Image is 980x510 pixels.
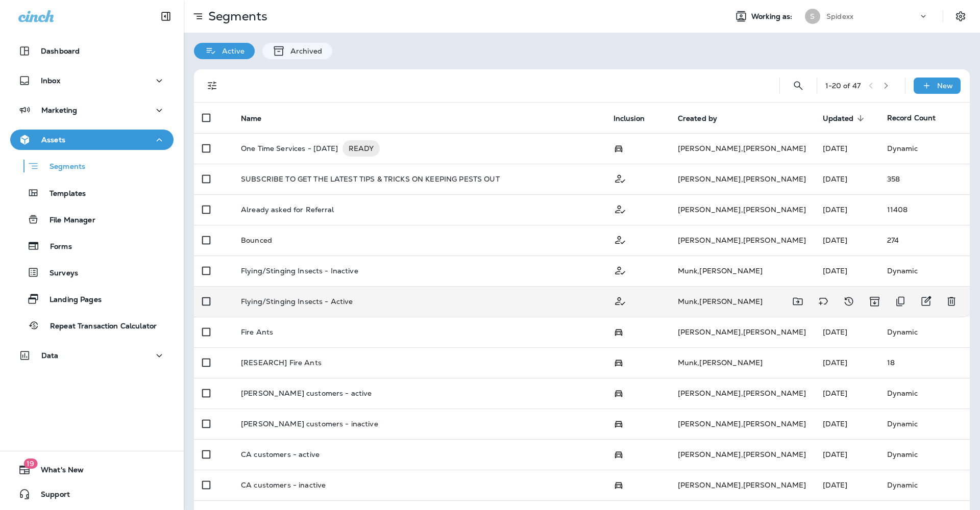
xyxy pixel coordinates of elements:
[41,136,65,144] p: Assets
[670,256,815,286] td: Munk , [PERSON_NAME]
[241,450,320,458] p: CA customers - active
[864,291,885,312] button: Archive
[614,173,627,183] span: Customer Only
[879,378,970,409] td: Dynamic
[670,409,815,439] td: [PERSON_NAME] , [PERSON_NAME]
[815,347,879,378] td: [DATE]
[241,236,272,244] p: Bounced
[826,12,853,20] p: Spidexx
[678,114,717,123] span: Created by
[217,47,244,55] p: Active
[41,47,80,55] p: Dashboard
[916,291,936,312] button: Edit
[241,481,326,489] p: CA customers - inactive
[879,164,970,194] td: 358
[614,296,627,305] span: Customer Only
[670,133,815,164] td: [PERSON_NAME] , [PERSON_NAME]
[670,439,815,470] td: [PERSON_NAME] , [PERSON_NAME]
[39,295,102,305] p: Landing Pages
[241,267,358,275] p: Flying/Stinging Insects - Inactive
[890,291,911,312] button: Duplicate Segment
[670,378,815,409] td: [PERSON_NAME] , [PERSON_NAME]
[879,470,970,500] td: Dynamic
[39,162,85,172] p: Segments
[815,317,879,347] td: [DATE]
[342,143,380,154] span: READY
[670,470,815,500] td: [PERSON_NAME] , [PERSON_NAME]
[23,458,37,469] span: 19
[241,114,262,123] span: Name
[614,114,645,123] span: Inclusion
[815,470,879,500] td: [DATE]
[10,460,174,480] button: 19What's New
[788,291,808,312] button: Move to folder
[815,133,879,164] td: [DATE]
[670,164,815,194] td: [PERSON_NAME] , [PERSON_NAME]
[41,351,59,360] p: Data
[614,419,624,428] span: Possession
[815,409,879,439] td: [DATE]
[39,269,78,278] p: Surveys
[614,480,624,489] span: Possession
[10,100,174,120] button: Marketing
[825,82,861,90] div: 1 - 20 of 47
[813,291,834,312] button: Add tags
[152,6,180,27] button: Collapse Sidebar
[10,484,174,504] button: Support
[614,358,624,367] span: Possession
[879,133,970,164] td: Dynamic
[879,347,970,378] td: 18
[614,143,624,152] span: Possession
[241,420,378,428] p: [PERSON_NAME] customers - inactive
[10,130,174,150] button: Assets
[10,182,174,203] button: Templates
[10,262,174,283] button: Surveys
[941,291,962,312] button: Delete
[285,47,322,55] p: Archived
[31,466,84,478] span: What's New
[241,328,273,336] p: Fire Ants
[202,75,223,96] button: Filters
[241,175,500,183] p: SUBSCRIBE TO GET THE LATEST TIPS & TRICKS ON KEEPING PESTS OUT
[614,449,624,458] span: Possession
[614,204,627,213] span: Customer Only
[670,347,815,378] td: Munk , [PERSON_NAME]
[879,439,970,470] td: Dynamic
[241,206,334,214] p: Already asked for Referral
[815,164,879,194] td: [DATE]
[751,12,795,21] span: Working as:
[31,490,70,502] span: Support
[815,439,879,470] td: [DATE]
[10,315,174,336] button: Repeat Transaction Calculator
[41,106,77,114] p: Marketing
[879,409,970,439] td: Dynamic
[879,317,970,347] td: Dynamic
[937,82,953,90] p: New
[815,378,879,409] td: [DATE]
[342,140,380,157] div: READY
[40,322,157,331] p: Repeat Transaction Calculator
[241,114,275,123] span: Name
[10,235,174,257] button: Forms
[951,7,970,25] button: Settings
[204,9,267,24] p: Segments
[670,286,815,317] td: Munk , [PERSON_NAME]
[40,242,72,252] p: Forms
[41,76,60,85] p: Inbox
[678,114,730,123] span: Created by
[10,209,174,230] button: File Manager
[241,359,322,367] p: [RESEARCH] Fire Ants
[39,216,95,225] p: File Manager
[241,389,372,397] p: [PERSON_NAME] customers - active
[241,140,338,157] p: One Time Services - [DATE]
[614,265,627,274] span: Customer Only
[670,194,815,225] td: [PERSON_NAME] , [PERSON_NAME]
[823,114,854,123] span: Updated
[805,9,820,24] div: S
[614,114,658,123] span: Inclusion
[39,189,86,199] p: Templates
[839,291,859,312] button: View Changelog
[670,317,815,347] td: [PERSON_NAME] , [PERSON_NAME]
[815,256,879,286] td: [DATE]
[241,297,353,305] p: Flying/Stinging Insects - Active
